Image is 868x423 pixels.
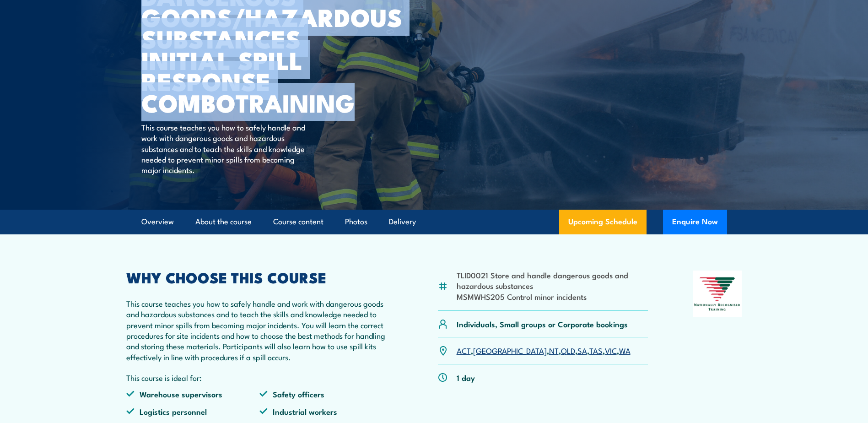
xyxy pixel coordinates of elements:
[693,271,742,317] img: Nationally Recognised Training logo.
[126,298,394,362] p: This course teaches you how to safely handle and work with dangerous goods and hazardous substanc...
[345,210,367,234] a: Photos
[663,210,727,234] button: Enquire Now
[126,389,260,399] li: Warehouse supervisors
[236,83,355,121] strong: TRAINING
[589,345,603,356] a: TAS
[126,406,260,417] li: Logistics personnel
[126,372,394,383] p: This course is ideal for:
[457,372,475,383] p: 1 day
[457,319,628,329] p: Individuals, Small groups or Corporate bookings
[457,270,648,291] li: TLID0021 Store and handle dangerous goods and hazardous substances
[126,271,394,283] h2: WHY CHOOSE THIS COURSE
[559,210,647,234] a: Upcoming Schedule
[549,345,559,356] a: NT
[457,291,648,302] li: MSMWHS205 Control minor incidents
[457,345,631,356] p: , , , , , , ,
[141,210,174,234] a: Overview
[457,345,471,356] a: ACT
[577,345,587,356] a: SA
[259,406,393,417] li: Industrial workers
[389,210,416,234] a: Delivery
[195,210,252,234] a: About the course
[619,345,631,356] a: WA
[561,345,575,356] a: QLD
[141,122,308,175] p: This course teaches you how to safely handle and work with dangerous goods and hazardous substanc...
[273,210,323,234] a: Course content
[473,345,547,356] a: [GEOGRAPHIC_DATA]
[259,389,393,399] li: Safety officers
[605,345,617,356] a: VIC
